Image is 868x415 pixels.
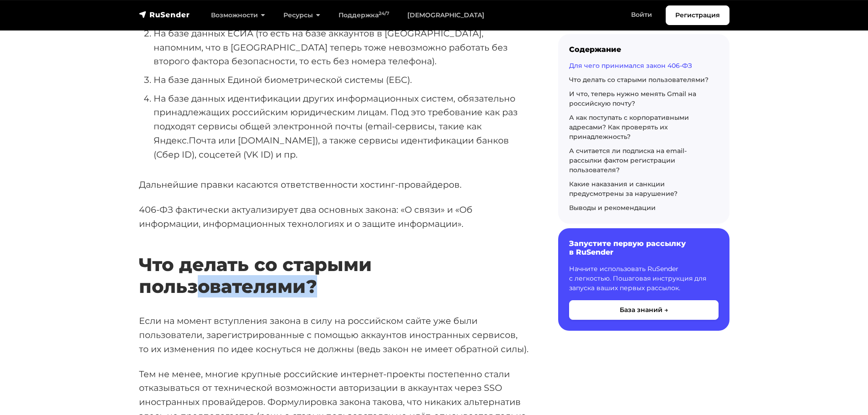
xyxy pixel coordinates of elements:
li: На базе данных Единой биометрической системы (ЕБС). [154,73,529,87]
a: Для чего принимался закон 406-ФЗ [569,61,692,70]
a: Регистрация [666,5,729,25]
a: [DEMOGRAPHIC_DATA] [398,6,493,25]
li: На базе данных ЕСИА (то есть на базе аккаунтов в [GEOGRAPHIC_DATA], напомним, что в [GEOGRAPHIC_D... [154,26,529,68]
p: 406-ФЗ фактически актуализирует два основных закона: «О связи» и «Об информации, информационных т... [139,203,529,231]
a: Возможности [202,6,274,25]
a: Какие наказания и санкции предусмотрены за нарушение? [569,180,678,198]
img: RuSender [139,10,190,19]
p: Дальнейшие правки касаются ответственности хостинг-провайдеров. [139,178,529,192]
h6: Запустите первую рассылку в RuSender [569,239,719,256]
a: А считается ли подписка на email-рассылки фактом регистрации пользователя? [569,147,687,174]
div: Содержание [569,45,719,54]
h2: Что делать со старыми пользователями? [139,227,529,297]
a: И что, теперь нужно менять Gmail на российскую почту? [569,90,696,108]
p: Если на момент вступления закона в силу на российском сайте уже были пользователи, зарегистрирова... [139,314,529,356]
a: Выводы и рекомендации [569,204,656,212]
a: Запустите первую рассылку в RuSender Начните использовать RuSender с легкостью. Пошаговая инструк... [558,228,729,330]
p: Начните использовать RuSender с легкостью. Пошаговая инструкция для запуска ваших первых рассылок. [569,264,719,293]
a: Поддержка24/7 [329,6,398,25]
a: Что делать со старыми пользователями? [569,76,709,84]
a: Войти [622,5,661,24]
sup: 24/7 [379,10,389,16]
a: А как поступать с корпоративными адресами? Как проверять их принадлежность? [569,113,689,141]
li: На базе данных идентификации других информационных систем, обязательно принадлежащих российским ю... [154,92,529,162]
a: Ресурсы [274,6,329,25]
button: База знаний → [569,300,719,320]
